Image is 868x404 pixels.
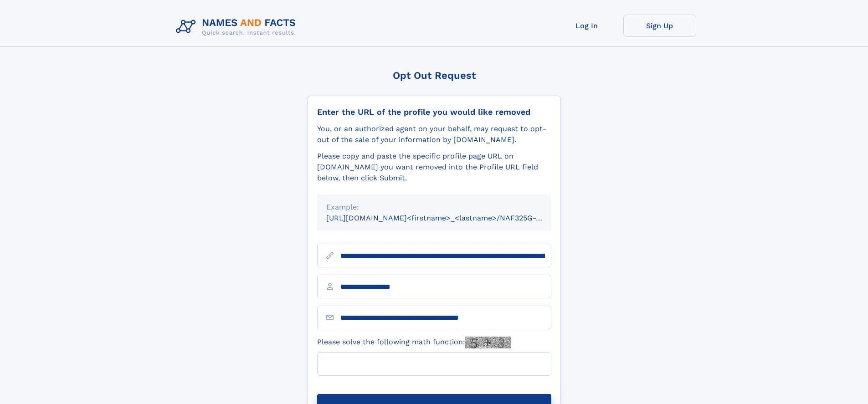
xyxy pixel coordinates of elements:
[326,202,542,213] div: Example:
[317,107,551,117] div: Enter the URL of the profile you would like removed
[317,337,511,348] label: Please solve the following math function:
[308,70,561,81] div: Opt Out Request
[550,15,623,37] a: Log In
[317,151,551,184] div: Please copy and paste the specific profile page URL on [DOMAIN_NAME] you want removed into the Pr...
[623,15,696,37] a: Sign Up
[317,123,551,145] div: You, or an authorized agent on your behalf, may request to opt-out of the sale of your informatio...
[326,214,569,222] small: [URL][DOMAIN_NAME]<firstname>_<lastname>/NAF325G-xxxxxxxx
[172,15,303,39] img: Logo Names and Facts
